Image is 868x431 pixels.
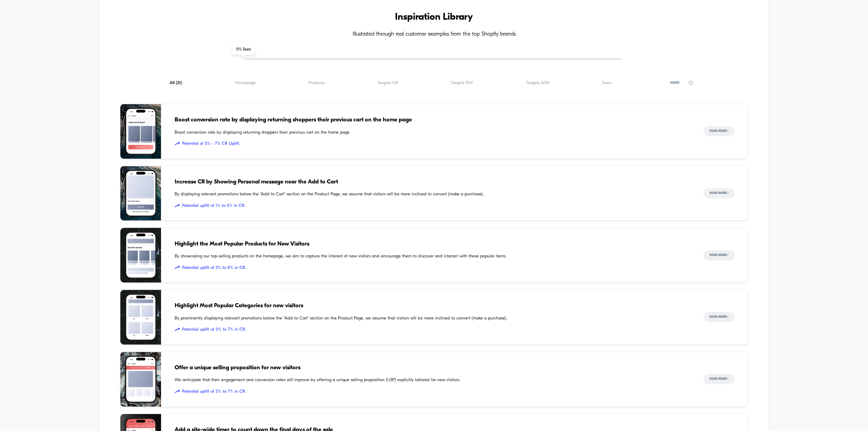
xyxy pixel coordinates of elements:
button: Read More> [704,312,735,322]
span: Seen [602,80,612,85]
h3: Inspiration Library [120,12,748,23]
span: Highlight Most Popular Categories for new visitors [175,301,690,310]
img: By showcasing our top-selling products on the homepage, we aim to capture the interest of new vis... [120,228,161,282]
img: By displaying relevant promotions below the "Add to Cart" section on the Product Page, we assume ... [120,166,161,221]
span: Targets PSV [451,80,473,85]
span: We anticipate that their engagement and conversion rates will improve by offering a unique sellin... [175,377,690,384]
button: Read More> [704,126,735,136]
button: Play, NEW DEMO 2025-VEED.mp4 [211,114,232,135]
span: Offer a unique selling proposition for new visitors [175,364,690,372]
input: Seek [5,224,439,231]
span: Potential uplift of 3% to 7% in CR. [175,388,690,395]
span: By showcasing our top-selling products on the homepage, we aim to capture the interest of new vis... [175,253,690,260]
span: Potential uplift of 2% to 8% in CR. [175,265,690,271]
input: Volume [392,236,412,243]
span: Targets AOV [526,80,549,85]
span: Potential uplift of 3% to 7% in CR. [175,326,690,333]
div: Duration [360,236,378,243]
h4: Illustrated through real customer examples from the top Shopify brands [120,31,748,38]
button: Read More> [704,188,735,198]
img: We anticipate that their engagement and conversion rates will improve by offering a unique sellin... [120,352,161,407]
span: By displaying relevant promotions below the "Add to Cart" section on the Product Page, we assume ... [175,191,690,198]
img: By prominently displaying relevant promotions below the "Add to Cart" section on the Product Page... [120,290,161,345]
span: Homepage [235,80,256,85]
span: 0 % Seen [232,44,255,55]
span: Highlight the Most Popular Products for New Visitors [175,240,690,249]
span: All [170,80,182,85]
span: By prominently displaying relevant promotions below the "Add to Cart" section on the Product Page... [175,315,690,322]
span: Boost conversion rate by displaying returning shoppers their previous cart on the home page [175,129,690,136]
div: Current time [343,236,359,243]
span: Targets CR [377,80,398,85]
span: Products [309,80,324,85]
span: Potential uplift of 1% to 5% in CR. [175,202,690,209]
span: Boost conversion rate by displaying returning shoppers their previous cart on the home page [175,116,690,124]
button: Play, NEW DEMO 2025-VEED.mp4 [3,234,15,246]
span: Potential of 5% - 7% CR Uplift. [175,140,690,147]
span: ( 31 ) [176,81,182,85]
img: Boost conversion rate by displaying returning shoppers their previous cart on the home page [120,104,161,159]
button: Read More> [704,374,735,384]
button: Read More> [704,250,735,260]
span: Increase CR by Showing Personal message near the Add to Cart [175,178,690,187]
